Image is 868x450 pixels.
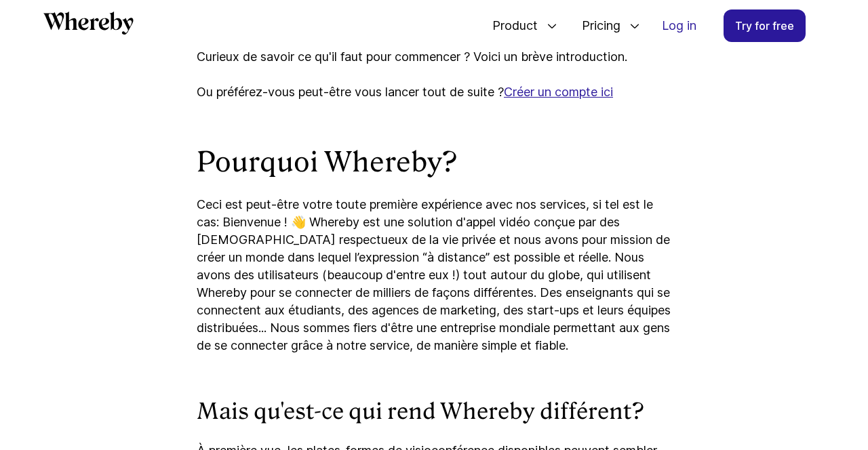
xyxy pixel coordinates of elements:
[504,85,613,99] a: Créer un compte ici
[568,3,624,48] span: Pricing
[197,196,671,354] p: Ceci est peut-être votre toute première expérience avec nos services, si tel est le cas: Bienvenu...
[197,146,458,178] strong: Pourquoi Whereby?
[724,9,806,42] a: Try for free
[197,48,671,101] p: Curieux de savoir ce qu'il faut pour commencer ? Voici un brève introduction. Ou préférez-vous pe...
[651,10,707,41] a: Log in
[43,12,134,35] svg: Whereby
[197,398,671,426] h3: Mais qu'est-ce qui rend Whereby différent?
[479,3,541,48] span: Product
[43,12,134,39] a: Whereby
